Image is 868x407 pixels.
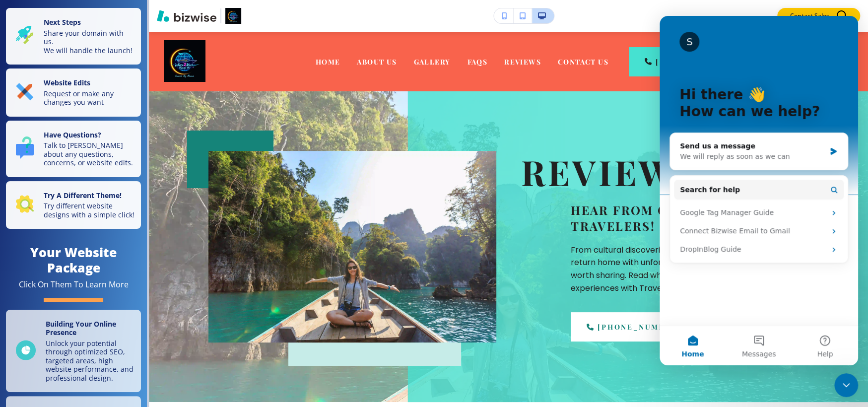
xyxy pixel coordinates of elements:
button: Try A Different Theme!Try different website designs with a simple click! [6,181,141,229]
span: FAQs [467,57,487,67]
span: Contact Us [558,57,608,67]
img: Bizwise Logo [157,10,216,22]
h4: Your Website Package [6,245,141,275]
button: Contact Sales [777,8,860,24]
span: Home [316,57,340,67]
a: Building Your Online PresenceUnlock your potential through optimized SEO, targeted areas, high we... [6,310,141,393]
p: Try different website designs with a simple click! [44,202,135,219]
div: Click On Them To Learn More [19,279,129,290]
p: Unlock your potential through optimized SEO, targeted areas, high website performance, and profes... [46,339,135,383]
p: From cultural discoveries to relaxing getaways, our travelers return home with unforgettable memo... [571,243,809,294]
span: Reviews [504,57,541,67]
strong: Next Steps [44,17,81,27]
iframe: Intercom live chat [834,373,858,397]
p: Request or make any changes you want [44,89,135,107]
strong: Have Questions? [44,130,101,139]
span: Gallery [414,57,451,67]
p: Share your domain with us. We will handle the launch! [44,29,135,55]
a: [PHONE_NUMBER] [629,47,755,76]
a: [PHONE_NUMBER] [571,312,697,341]
p: Contact Sales [790,11,829,20]
button: Website EditsRequest or make any changes you want [6,68,141,117]
img: Your Logo [225,8,241,24]
button: Next StepsShare your domain with us.We will handle the launch! [6,8,141,65]
button: Have Questions?Talk to [PERSON_NAME] about any questions, concerns, or website edits. [6,121,141,177]
p: Talk to [PERSON_NAME] about any questions, concerns, or website edits. [44,141,135,167]
strong: Website Edits [44,78,90,87]
img: Travel Smart with Marva [164,40,205,82]
strong: Building Your Online Presence [46,319,116,338]
span: About Us [357,57,397,67]
h5: Hear from our happy travelers! [571,202,809,233]
strong: Try A Different Theme! [44,191,122,200]
h1: Reviews [521,152,809,192]
iframe: Intercom live chat [660,16,858,365]
img: 2ae966b4d0997f1d2969328a41582995.webp [208,151,496,342]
